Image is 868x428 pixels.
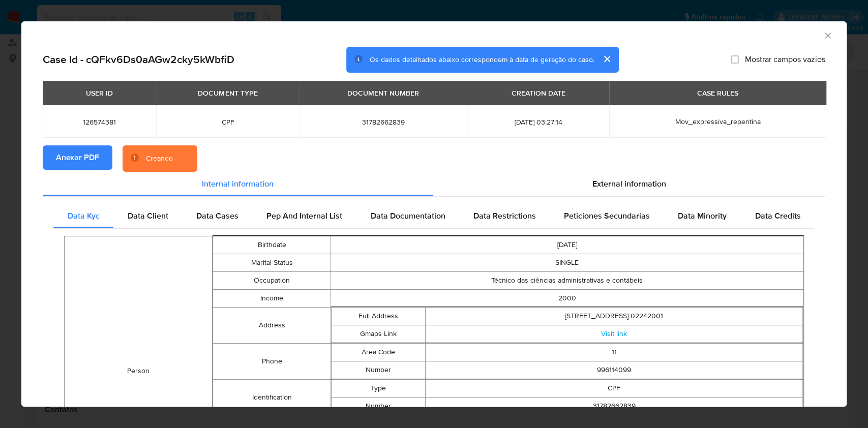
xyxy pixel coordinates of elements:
td: CPF [426,380,803,398]
span: External information [592,178,666,190]
span: Data Cases [196,210,238,222]
span: Data Client [128,210,168,222]
td: [DATE] [331,236,803,254]
span: CPF [168,117,287,127]
span: Data Documentation [370,210,445,222]
td: Identification [213,380,331,416]
span: Data Restrictions [473,210,536,222]
td: 31782662839 [426,398,803,415]
div: closure-recommendation-modal [21,21,847,407]
div: USER ID [80,84,119,102]
td: Number [332,361,426,379]
td: Address [213,308,331,344]
td: 2000 [331,290,803,308]
div: DOCUMENT NUMBER [341,84,425,102]
td: Occupation [213,272,331,290]
td: SINGLE [331,254,803,272]
span: 126574381 [55,117,144,127]
span: Peticiones Secundarias [564,210,650,222]
span: 31782662839 [312,117,455,127]
h2: Case Id - cQFkv6Ds0aAGw2cky5kWbfiD [43,53,234,66]
div: Detailed info [43,172,825,196]
td: Area Code [332,344,426,361]
div: Creando [146,154,173,164]
td: Income [213,290,331,308]
td: Full Address [332,308,426,325]
td: Gmaps Link [332,325,426,343]
span: Pep And Internal List [266,210,342,222]
span: Anexar PDF [56,146,99,169]
button: Fechar a janela [823,30,832,40]
div: Detailed internal info [53,204,815,228]
span: Data Credits [755,210,800,222]
span: Os dados detalhados abaixo correspondem à data de geração do caso. [370,54,594,65]
td: Marital Status [213,254,331,272]
span: Data Kyc [68,210,100,222]
span: [DATE] 03:27:14 [479,117,597,127]
input: Mostrar campos vazios [731,55,739,64]
div: DOCUMENT TYPE [192,84,263,102]
button: cerrar [594,47,619,71]
span: Mostrar campos vazios [745,54,825,65]
a: Visit link [601,328,627,339]
div: CASE RULES [691,84,744,102]
span: Internal information [202,178,274,190]
td: 996114099 [426,361,803,379]
span: Mov_expressiva_repentina [675,116,760,127]
div: CREATION DATE [505,84,571,102]
td: 11 [426,344,803,361]
button: Anexar PDF [43,145,112,170]
span: Data Minority [678,210,727,222]
td: Técnico das ciências administrativas e contábeis [331,272,803,290]
td: [STREET_ADDRESS] 02242001 [426,308,803,325]
td: Type [332,380,426,398]
td: Birthdate [213,236,331,254]
td: Number [332,398,426,415]
td: Phone [213,344,331,380]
